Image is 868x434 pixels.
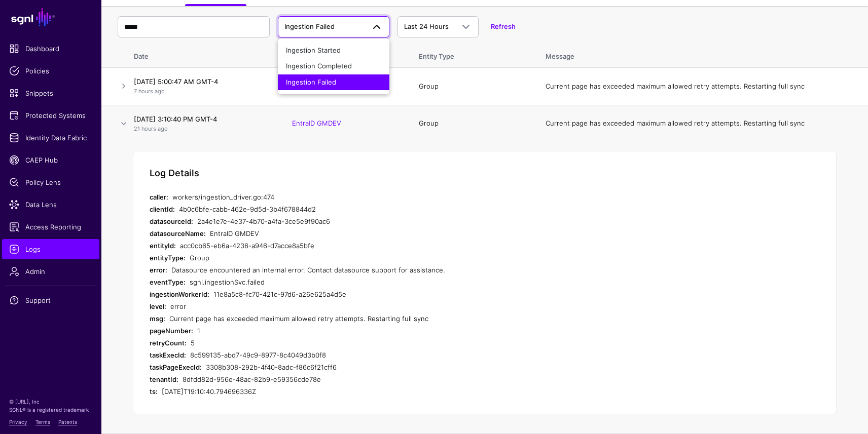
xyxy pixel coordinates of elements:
[191,337,555,349] div: 5
[9,244,92,254] span: Logs
[130,42,282,68] th: Date
[197,215,555,227] div: 2a4e1e7e-4e37-4b70-a4fa-3ce5e9f90ac6
[9,266,92,277] span: Admin
[9,44,92,54] span: Dashboard
[150,302,166,310] strong: level:
[2,83,99,103] a: Snippets
[491,22,516,30] a: Refresh
[6,6,95,28] a: SGNL
[134,114,272,124] h4: [DATE] 3:10:40 PM GMT-4
[134,77,272,86] h4: [DATE] 5:00:47 AM GMT-4
[286,46,341,54] span: Ingestion Started
[286,62,352,70] span: Ingestion Completed
[2,217,99,237] a: Access Reporting
[2,105,99,126] a: Protected Systems
[409,42,535,68] th: Entity Type
[190,252,555,264] div: Group
[2,239,99,259] a: Logs
[213,288,555,300] div: 11e8a5c8-fc70-421c-97d6-a26e625a4d5e
[150,351,186,359] strong: taskExecId:
[162,385,555,398] div: [DATE]T19:10:40.794696336Z
[134,125,272,133] p: 21 hours ago
[170,300,555,312] div: error
[171,264,555,276] div: Datasource encountered an internal error. Contact datasource support for assistance.
[2,61,99,81] a: Policies
[150,242,176,250] strong: entityId:
[150,339,187,347] strong: retryCount:
[150,278,186,286] strong: eventType:
[286,78,336,86] span: Ingestion Failed
[150,168,199,179] h5: Log Details
[150,254,186,262] strong: entityType:
[9,200,92,210] span: Data Lens
[150,387,158,396] strong: ts:
[535,42,868,68] th: Message
[284,22,335,30] span: Ingestion Failed
[150,363,202,371] strong: taskPageExecId:
[278,58,389,74] button: Ingestion Completed
[535,105,868,142] td: Current page has exceeded maximum allowed retry attempts. Restarting full sync
[2,194,99,215] a: Data Lens
[9,398,92,406] p: © [URL], Inc
[9,177,92,187] span: Policy Lens
[35,419,50,425] a: Terms
[58,419,77,425] a: Patents
[2,150,99,170] a: CAEP Hub
[190,349,555,361] div: 8c599135-abd7-49c9-8977-8c4049d3b0f8
[9,110,92,121] span: Protected Systems
[183,373,555,385] div: 8dfdd82d-956e-48ac-82b9-e59356cde78e
[2,261,99,282] a: Admin
[150,205,175,213] strong: clientId:
[535,68,868,105] td: Current page has exceeded maximum allowed retry attempts. Restarting full sync
[9,66,92,76] span: Policies
[278,74,389,91] button: Ingestion Failed
[150,217,193,225] strong: datasourceId:
[197,325,555,337] div: 1
[278,43,389,59] button: Ingestion Started
[409,68,535,105] td: Group
[9,133,92,143] span: Identity Data Fabric
[150,375,178,383] strong: tenantId:
[190,276,555,288] div: sgnl.ingestionSvc.failed
[9,406,92,414] p: SGNL® is a registered trademark
[9,419,27,425] a: Privacy
[169,312,555,325] div: Current page has exceeded maximum allowed retry attempts. Restarting full sync
[150,229,206,238] strong: datasourceName:
[404,22,449,30] span: Last 24 Hours
[9,155,92,165] span: CAEP Hub
[172,191,555,203] div: workers/ingestion_driver.go:474
[409,105,535,142] td: Group
[180,240,555,252] div: acc0cb65-eb6a-4236-a946-d7acce8a5bfe
[150,327,193,335] strong: pageNumber:
[210,227,555,240] div: EntraID GMDEV
[134,87,272,96] p: 7 hours ago
[292,119,341,127] a: EntraID GMDEV
[9,222,92,232] span: Access Reporting
[206,361,555,373] div: 3308b308-292b-4f40-8adc-f86c6f21cff6
[150,193,168,201] strong: caller:
[150,314,165,323] strong: msg:
[9,295,92,305] span: Support
[2,128,99,148] a: Identity Data Fabric
[2,38,99,59] a: Dashboard
[2,172,99,192] a: Policy Lens
[179,203,555,215] div: 4b0c6bfe-cabb-462e-9d5d-3b4f678844d2
[9,88,92,98] span: Snippets
[150,290,209,298] strong: ingestionWorkerId:
[150,266,167,274] strong: error:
